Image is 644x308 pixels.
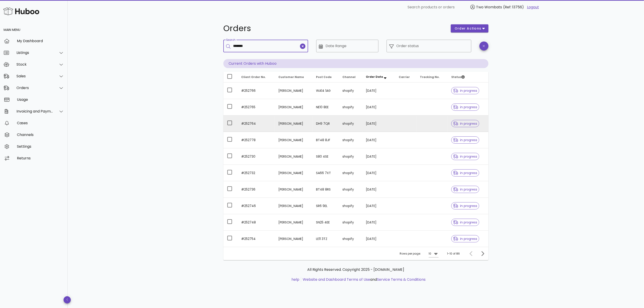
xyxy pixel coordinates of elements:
td: [PERSON_NAME] [275,132,313,148]
td: [PERSON_NAME] [275,181,313,198]
button: Next page [479,250,487,258]
td: shopify [339,198,362,214]
td: shopify [339,115,362,132]
td: [PERSON_NAME] [275,165,313,181]
span: in progress [453,171,477,175]
td: [DATE] [362,214,395,231]
div: Listings [16,51,53,55]
td: shopify [339,99,362,115]
img: Huboo Logo [3,6,39,16]
td: #252746 [238,198,275,214]
td: [PERSON_NAME] [275,231,313,247]
th: Tracking No. [416,72,448,83]
td: LE11 3TZ [313,231,339,247]
th: Carrier [395,72,416,83]
span: Tracking No. [420,75,440,79]
a: Service Terms & Conditions [377,277,426,282]
td: BT48 8JF [313,132,339,148]
span: Status [451,75,465,79]
td: shopify [339,214,362,231]
td: #252754 [238,231,275,247]
td: [PERSON_NAME] [275,198,313,214]
td: #252736 [238,181,275,198]
a: help [291,277,299,282]
th: Customer Name [275,72,313,83]
label: Search [226,38,236,42]
span: in progress [453,204,477,207]
div: Usage [17,97,64,102]
td: [DATE] [362,132,395,148]
li: and [301,277,426,282]
span: in progress [453,138,477,142]
td: [PERSON_NAME] [275,148,313,165]
span: (Ref: 13756) [503,5,524,10]
td: shopify [339,83,362,99]
td: [PERSON_NAME] [275,99,313,115]
td: NE10 8EE [313,99,339,115]
span: Customer Name [278,75,304,79]
span: in progress [453,221,477,224]
td: #252730 [238,148,275,165]
div: Channels [17,133,64,137]
p: Current Orders with Huboo [223,59,488,68]
div: My Dashboard [17,39,64,43]
div: Rows per page: [400,247,439,260]
div: 1-10 of 86 [447,252,460,256]
td: SN25 4EE [313,214,339,231]
td: shopify [339,231,362,247]
div: Returns [17,156,64,160]
td: shopify [339,181,362,198]
td: [DATE] [362,148,395,165]
span: in progress [453,237,477,240]
td: shopify [339,148,362,165]
div: Cases [17,121,64,125]
span: in progress [453,122,477,125]
td: #252766 [238,83,275,99]
td: [DATE] [362,198,395,214]
span: Order Date [366,75,383,79]
span: Channel [343,75,356,79]
td: S80 4SE [313,148,339,165]
td: [DATE] [362,231,395,247]
span: Client Order No. [241,75,266,79]
td: shopify [339,165,362,181]
span: in progress [453,188,477,191]
span: order actions [454,26,481,31]
a: Website and Dashboard Terms of Use [303,277,370,282]
td: #252748 [238,214,275,231]
td: WA14 1AG [313,83,339,99]
td: #252765 [238,99,275,115]
td: [DATE] [362,115,395,132]
td: [DATE] [362,99,395,115]
span: Carrier [399,75,410,79]
div: 10Rows per page: [429,250,439,257]
span: Post Code [316,75,332,79]
div: Invoicing and Payments [16,109,53,113]
span: in progress [453,106,477,109]
div: Stock [16,62,53,67]
td: SA66 7XT [313,165,339,181]
th: Order Date: Sorted descending. Activate to remove sorting. [362,72,395,83]
a: Logout [527,5,539,10]
h1: Orders [223,24,446,32]
td: [PERSON_NAME] [275,115,313,132]
span: in progress [453,89,477,92]
td: [DATE] [362,181,395,198]
div: Settings [17,144,64,149]
td: [DATE] [362,83,395,99]
th: Channel [339,72,362,83]
th: Status [448,72,488,83]
td: shopify [339,132,362,148]
td: [PERSON_NAME] [275,83,313,99]
td: #252778 [238,132,275,148]
div: Sales [16,74,53,78]
td: #252732 [238,165,275,181]
td: SR6 9EL [313,198,339,214]
div: 10 [429,252,431,256]
div: Orders [16,86,53,90]
p: All Rights Reserved. Copyright 2025 - [DOMAIN_NAME] [227,267,485,272]
td: [PERSON_NAME] [275,214,313,231]
td: BT48 8RS [313,181,339,198]
th: Client Order No. [238,72,275,83]
span: Two Wombats [476,5,502,10]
